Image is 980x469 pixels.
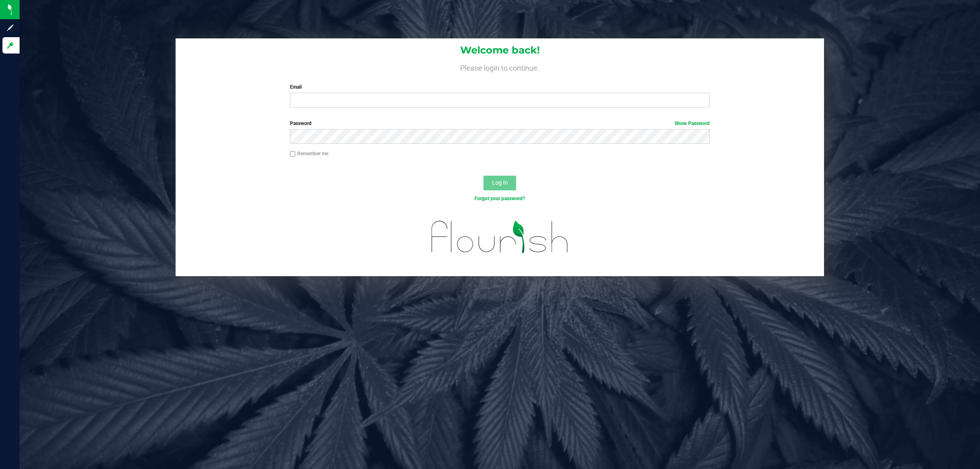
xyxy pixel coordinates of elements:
h1: Welcome back! [176,45,824,56]
span: Log In [492,179,508,186]
inline-svg: Sign up [6,24,14,32]
input: Remember me [290,151,296,157]
label: Email [290,83,710,91]
span: Password [290,121,312,126]
a: Show Password [675,121,710,126]
inline-svg: Log in [6,41,14,49]
h4: Please login to continue. [176,62,824,72]
a: Forgot your password? [474,196,525,201]
button: Log In [483,176,516,190]
img: flourish_logo.svg [419,211,581,263]
label: Remember me [290,150,328,157]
